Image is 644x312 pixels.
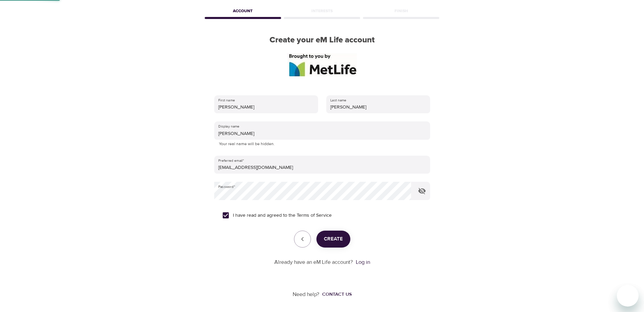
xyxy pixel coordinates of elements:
[324,235,343,243] span: Create
[233,212,332,219] span: I have read and agreed to the
[297,212,332,219] a: Terms of Service
[617,285,639,307] iframe: Button to launch messaging window
[293,291,319,298] p: Need help?
[316,231,350,248] button: Create
[203,35,441,45] h2: Create your eM Life account
[219,141,425,148] p: Your real name will be hidden.
[319,291,352,298] a: Contact us
[322,291,352,298] div: Contact us
[274,258,353,266] p: Already have an eM Life account?
[288,53,357,76] img: logo_960%20v2.jpg
[356,259,370,266] a: Log in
